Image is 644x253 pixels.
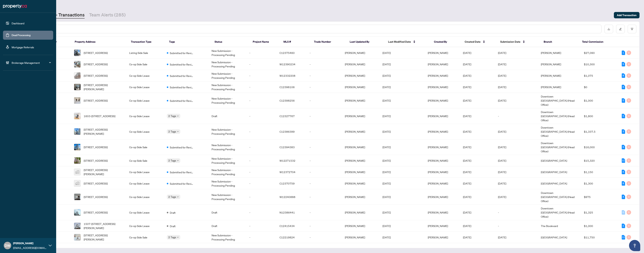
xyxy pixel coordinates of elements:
[126,205,164,220] td: Co-op Side Lease
[307,108,342,124] td: -
[428,130,448,133] span: [PERSON_NAME]
[465,40,481,44] span: Created Date
[541,37,579,47] th: Branch
[622,85,625,89] div: 6
[579,37,617,47] th: Total Commission
[382,211,391,214] span: [DATE]
[74,97,80,104] img: thumbnail-img
[170,182,194,186] span: Submitted for Review
[627,51,631,55] div: 0
[246,108,277,124] td: -
[209,189,246,205] td: New Submission - Processing Pending
[382,159,391,162] span: [DATE]
[74,50,80,56] img: thumbnail-img
[428,114,448,118] span: [PERSON_NAME]
[342,47,379,59] td: [PERSON_NAME]
[622,62,625,66] div: 9
[5,243,10,248] span: DW
[280,224,295,228] span: C12415434
[581,124,619,139] td: $1,337.5
[428,85,448,89] span: [PERSON_NAME]
[581,108,619,124] td: $1,800
[280,63,295,66] span: W12390234
[495,47,538,59] td: [DATE]
[538,220,581,232] td: The Boulevard
[382,114,391,118] span: [DATE]
[168,129,176,134] span: 2 Tags
[463,224,471,228] span: [DATE]
[246,124,277,139] td: -
[382,145,391,149] span: [DATE]
[170,85,194,89] span: Submitted for Review
[126,189,164,205] td: Co-op Side Lease
[342,108,379,124] td: [PERSON_NAME]
[428,99,448,102] span: [PERSON_NAME]
[431,37,462,47] th: Created By
[382,236,391,239] span: [DATE]
[622,210,625,215] div: 0
[12,33,31,37] a: Deal Processing
[12,61,51,65] span: Brokerage Management
[627,235,631,240] div: 0
[342,155,379,166] td: [PERSON_NAME]
[84,51,108,55] span: [STREET_ADDRESS]
[428,224,448,228] span: [PERSON_NAME]
[495,166,538,178] td: [DATE]
[170,74,194,78] span: Submitted for Review
[307,70,342,81] td: -
[622,224,625,228] div: 2
[538,178,581,189] td: [GEOGRAPHIC_DATA]
[74,61,80,67] img: thumbnail-img
[495,81,538,93] td: [DATE]
[280,170,295,174] span: W12372704
[631,28,633,30] span: filter
[463,236,471,239] span: [DATE]
[126,178,164,189] td: Co-op Side Lease
[84,98,108,103] span: [STREET_ADDRESS]
[622,195,625,199] div: 4
[74,223,80,229] img: thumbnail-img
[209,59,246,70] td: New Submission - Processing Pending
[209,70,246,81] td: New Submission - Processing Pending
[342,178,379,189] td: [PERSON_NAME]
[126,139,164,155] td: Co-op Side Sale
[209,139,246,155] td: New Submission - Processing Pending
[385,37,431,47] th: Last Modified Date
[74,128,80,135] img: thumbnail-img
[74,169,80,175] img: thumbnail-img
[126,93,164,108] td: Co-op Side Lease
[126,155,164,166] td: Co-op Side Sale
[74,144,80,150] img: thumbnail-img
[209,93,246,108] td: New Submission - Processing Pending
[307,166,342,178] td: -
[463,63,471,66] span: [DATE]
[581,59,619,70] td: $10,300
[84,195,108,199] span: [STREET_ADDRESS]
[388,40,411,44] span: Last Modified Date
[170,62,194,66] span: Submitted for Review
[627,145,631,149] div: 0
[12,22,24,25] a: Dashboard
[74,157,80,164] img: thumbnail-img
[246,189,277,205] td: -
[495,70,538,81] td: [DATE]
[495,189,538,205] td: [DATE]
[170,145,194,149] span: Submitted for Review
[622,235,625,240] div: 11
[581,232,619,243] td: $11,750
[307,93,342,108] td: -
[581,166,619,178] td: $1,150
[382,99,391,102] span: [DATE]
[126,232,164,243] td: Co-op Side Sale
[627,114,631,118] div: 0
[280,195,295,199] span: W12240888
[382,51,391,54] span: [DATE]
[209,220,246,232] td: Draft
[209,81,246,93] td: New Submission - Processing Pending
[614,12,640,18] button: Add Transaction
[12,45,34,49] a: Mortgage Referrals
[495,220,538,232] td: -
[627,195,631,199] div: 0
[463,182,471,185] span: [DATE]
[246,155,277,166] td: -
